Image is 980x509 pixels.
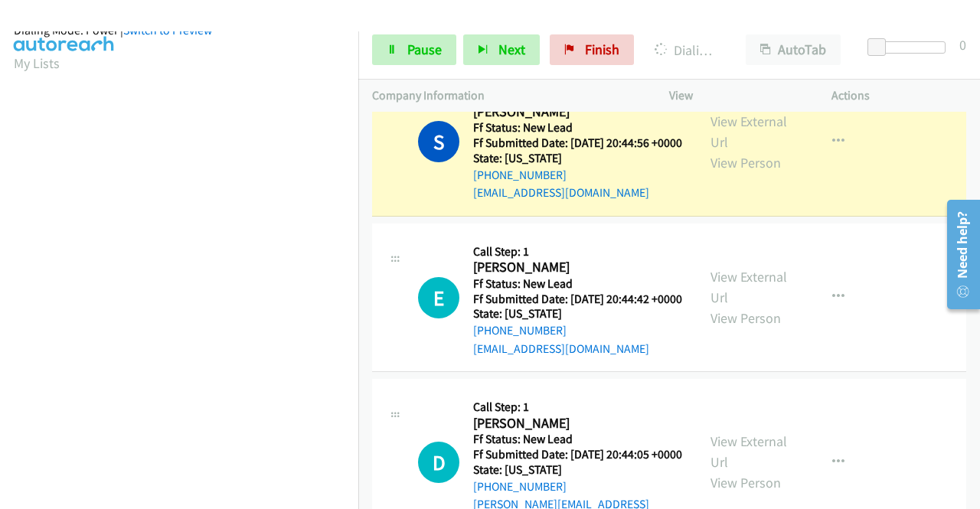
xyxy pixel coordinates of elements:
[585,41,619,58] span: Finish
[473,120,682,135] h5: Ff Status: New Lead
[372,86,642,105] p: Company Information
[473,135,682,151] h5: Ff Submitted Date: [DATE] 20:44:56 +0000
[418,442,459,483] h1: D
[746,34,841,65] button: AutoTab
[473,306,682,321] h5: State: [US_STATE]
[473,292,682,307] h5: Ff Submitted Date: [DATE] 20:44:42 +0000
[418,277,459,318] div: The call is yet to be attempted
[473,103,682,121] h2: [PERSON_NAME]
[418,121,459,162] h1: S
[473,151,682,166] h5: State: [US_STATE]
[463,34,540,65] button: Next
[372,34,456,65] a: Pause
[473,479,567,494] a: [PHONE_NUMBER]
[710,268,787,306] a: View External Url
[473,415,683,432] h2: [PERSON_NAME]
[418,277,459,318] h1: E
[473,185,649,200] a: [EMAIL_ADDRESS][DOMAIN_NAME]
[407,41,442,58] span: Pause
[498,41,525,58] span: Next
[473,323,567,338] a: [PHONE_NUMBER]
[473,400,683,415] h5: Call Step: 1
[710,154,781,171] a: View Person
[473,259,682,276] h2: [PERSON_NAME]
[473,244,682,259] h5: Call Step: 1
[473,432,683,447] h5: Ff Status: New Lead
[710,113,787,151] a: View External Url
[550,34,634,65] a: Finish
[473,341,649,356] a: [EMAIL_ADDRESS][DOMAIN_NAME]
[123,23,212,38] a: Switch to Preview
[710,474,781,491] a: View Person
[473,276,682,292] h5: Ff Status: New Lead
[14,54,60,72] a: My Lists
[959,34,966,55] div: 0
[473,447,683,462] h5: Ff Submitted Date: [DATE] 20:44:05 +0000
[473,168,567,182] a: [PHONE_NUMBER]
[936,194,980,315] iframe: Resource Center
[710,432,787,471] a: View External Url
[710,309,781,327] a: View Person
[473,462,683,478] h5: State: [US_STATE]
[418,442,459,483] div: The call is yet to be attempted
[875,41,946,54] div: Delay between calls (in seconds)
[669,86,804,105] p: View
[831,86,966,105] p: Actions
[655,40,718,60] p: Dialing [PERSON_NAME]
